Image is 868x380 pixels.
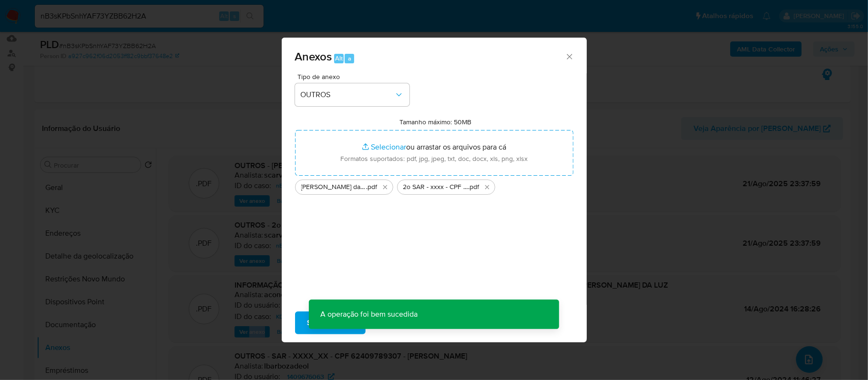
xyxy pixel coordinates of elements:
span: Cancelar [382,312,413,333]
span: .pdf [367,182,378,192]
span: 2o SAR - xxxx - CPF 62409789307 - [PERSON_NAME] [403,182,469,192]
span: Subir arquivo [307,312,353,333]
span: a [348,54,351,63]
span: OUTROS [301,90,394,100]
span: Anexos [295,48,332,65]
button: Excluir 2o SAR - xxxx - CPF 62409789307 - THAINARA SILVA DA LUZ.pdf [481,181,493,193]
button: Subir arquivo [295,311,366,334]
ul: Arquivos selecionados [295,176,573,195]
label: Tamanho máximo: 50MB [399,118,471,126]
span: Alt [335,54,343,63]
span: .pdf [469,182,480,192]
span: [PERSON_NAME] da Luz 1409676063_2025_08_21_17_25_15 - Tabla dinámica 1 [301,182,367,192]
span: Tipo de anexo [297,73,412,80]
p: A operação foi bem sucedida [309,300,429,329]
button: Fechar [565,52,573,60]
button: Excluir Mulan Thainara Silva da Luz 1409676063_2025_08_21_17_25_15 - Tabla dinámica 1.pdf [379,181,391,193]
button: OUTROS [295,83,409,106]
